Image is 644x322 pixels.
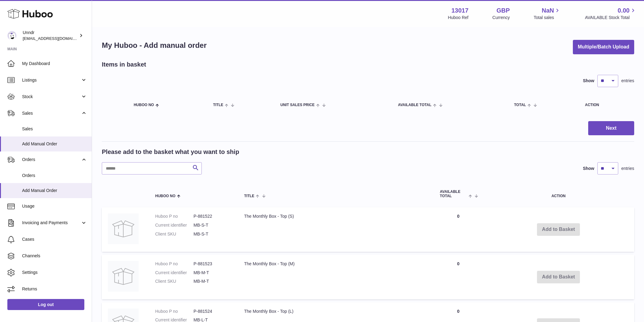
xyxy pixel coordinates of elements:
[534,15,561,21] span: Total sales
[398,103,431,107] span: AVAILABLE Total
[22,236,87,242] span: Cases
[22,220,81,226] span: Invoicing and Payments
[155,213,194,219] dt: Huboo P no
[194,213,232,219] dd: P-881522
[22,203,87,209] span: Usage
[155,194,175,198] span: Huboo no
[583,78,594,84] label: Show
[213,103,223,107] span: Title
[7,31,17,40] img: sofiapanwar@gmail.com
[585,6,637,21] a: 0.00 AVAILABLE Stock Total
[440,190,467,198] span: AVAILABLE Total
[621,78,634,84] span: entries
[155,261,194,267] dt: Huboo P no
[22,141,87,147] span: Add Manual Order
[22,173,87,178] span: Orders
[194,261,232,267] dd: P-881523
[448,15,469,21] div: Huboo Ref
[155,222,194,228] dt: Current identifier
[514,103,526,107] span: Total
[483,184,634,204] th: Action
[22,94,81,100] span: Stock
[493,15,510,21] div: Currency
[155,270,194,276] dt: Current identifier
[22,126,87,132] span: Sales
[496,6,510,15] strong: GBP
[155,231,194,237] dt: Client SKU
[22,286,87,292] span: Returns
[583,166,594,171] label: Show
[588,121,634,136] button: Next
[194,231,232,237] dd: MB-S-T
[434,255,483,299] td: 0
[451,6,469,15] strong: 13017
[194,222,232,228] dd: MB-S-T
[102,40,207,50] h1: My Huboo - Add manual order
[434,207,483,252] td: 0
[22,270,87,275] span: Settings
[22,110,81,116] span: Sales
[585,15,637,21] span: AVAILABLE Stock Total
[22,253,87,259] span: Channels
[155,309,194,314] dt: Huboo P no
[238,255,434,299] td: The Monthly Box - Top (M)
[534,6,561,21] a: NaN Total sales
[155,278,194,284] dt: Client SKU
[134,103,154,107] span: Huboo no
[23,36,90,41] span: [EMAIL_ADDRESS][DOMAIN_NAME]
[7,299,84,310] a: Log out
[194,278,232,284] dd: MB-M-T
[194,270,232,276] dd: MB-M-T
[22,77,81,83] span: Listings
[102,148,239,156] h2: Please add to the basket what you want to ship
[108,213,139,244] img: The Monthly Box - Top (S)
[621,166,634,171] span: entries
[102,60,146,69] h2: Items in basket
[238,207,434,252] td: The Monthly Box - Top (S)
[542,6,554,15] span: NaN
[108,261,139,292] img: The Monthly Box - Top (M)
[22,157,81,163] span: Orders
[194,309,232,314] dd: P-881524
[585,103,628,107] div: Action
[618,6,630,15] span: 0.00
[23,30,78,41] div: Unndr
[22,61,87,67] span: My Dashboard
[573,40,634,54] button: Multiple/Batch Upload
[244,194,254,198] span: Title
[22,188,87,194] span: Add Manual Order
[280,103,314,107] span: Unit Sales Price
